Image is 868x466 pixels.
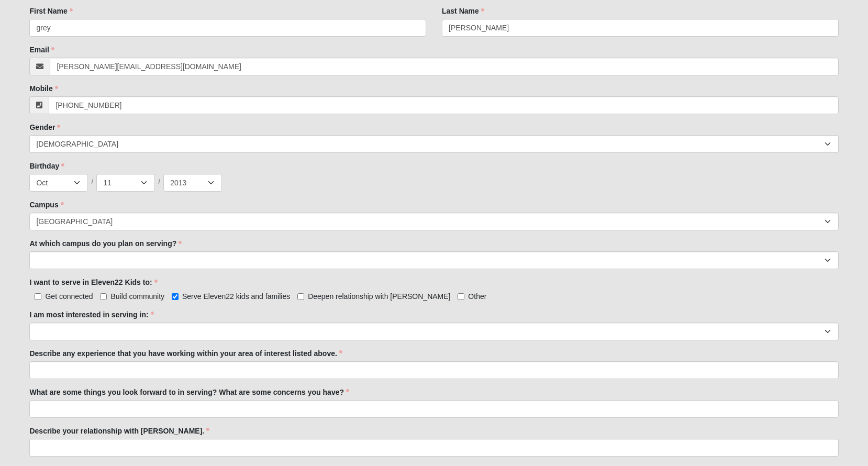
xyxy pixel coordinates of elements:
[442,6,484,16] label: Last Name
[29,238,182,249] label: At which campus do you plan on serving?
[29,6,72,16] label: First Name
[29,199,63,210] label: Campus
[182,292,290,301] span: Serve Eleven22 kids and families
[29,122,60,132] label: Gender
[308,292,450,301] span: Deepen relationship with [PERSON_NAME]
[468,292,486,301] span: Other
[29,161,64,171] label: Birthday
[29,277,157,287] label: I want to serve in Eleven22 Kids to:
[35,293,41,300] input: Get connected
[29,83,58,94] label: Mobile
[297,293,304,300] input: Deepen relationship with [PERSON_NAME]
[29,426,209,436] label: Describe your relationship with [PERSON_NAME].
[29,45,54,55] label: Email
[458,293,464,300] input: Other
[29,348,342,359] label: Describe any experience that you have working within your area of interest listed above.
[45,292,93,301] span: Get connected
[29,309,153,320] label: I am most interested in serving in:
[172,293,179,300] input: Serve Eleven22 kids and families
[91,176,93,188] span: /
[29,387,349,397] label: What are some things you look forward to in serving? What are some concerns you have?
[100,293,107,300] input: Build community
[110,292,164,301] span: Build community
[158,176,160,188] span: /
